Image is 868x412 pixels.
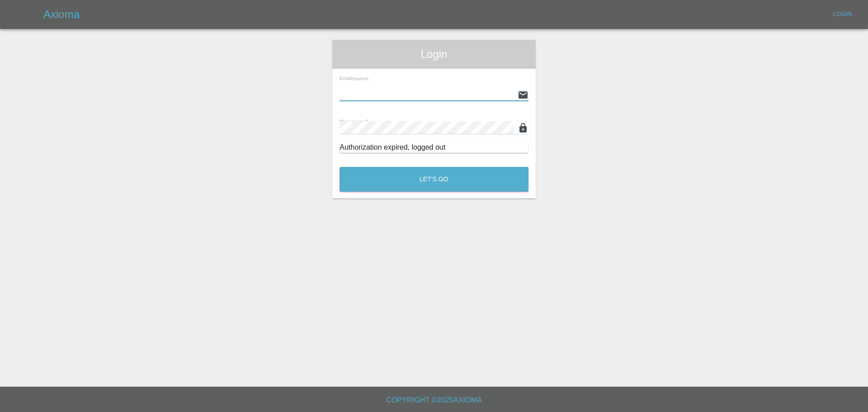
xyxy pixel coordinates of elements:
[368,120,391,125] small: (required)
[340,47,528,62] span: Login
[352,77,368,81] small: (required)
[43,7,80,22] h5: Axioma
[340,167,528,192] button: Let's Go
[7,394,861,407] h6: Copyright © 2025 Axioma
[828,7,857,21] a: Login
[340,76,368,81] span: Email
[340,142,528,153] div: Authorization expired, logged out
[340,118,390,126] span: Password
